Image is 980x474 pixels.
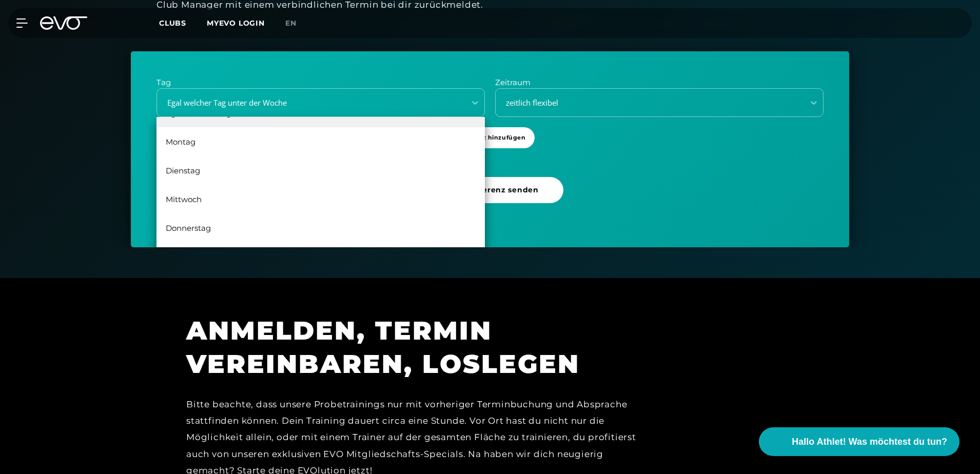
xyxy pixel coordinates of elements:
button: Hallo Athlet! Was möchtest du tun? [759,427,959,456]
p: Zeitraum [495,77,824,89]
div: [DATE] [156,242,485,271]
span: Hallo Athlet! Was möchtest du tun? [792,435,947,449]
span: en [285,18,297,28]
div: zeitlich flexibel [497,97,797,109]
a: MYEVO LOGIN [207,18,265,28]
span: Terminpräferenz senden [437,185,538,195]
a: Clubs [159,18,207,28]
div: Mittwoch [156,185,485,213]
a: en [285,17,309,29]
span: + Präferenz hinzufügen [450,133,526,142]
div: Dienstag [156,156,485,185]
a: Terminpräferenz senden [413,177,567,222]
div: Egal welcher Tag unter der Woche [158,97,458,109]
p: Tag [156,77,485,89]
div: Montag [156,127,485,156]
span: Clubs [159,18,186,28]
div: Donnerstag [156,213,485,242]
h1: ANMELDEN, TERMIN VEREINBAREN, LOSLEGEN [186,314,648,381]
a: +Präferenz hinzufügen [441,127,539,167]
